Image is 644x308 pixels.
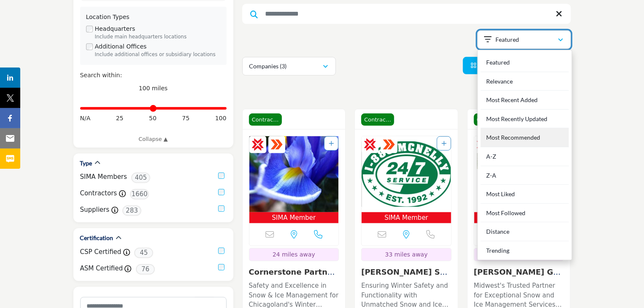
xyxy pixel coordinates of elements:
label: Suppliers [80,205,110,215]
img: ASM Certified Badge Icon [383,138,395,151]
span: 283 [122,205,141,216]
img: McNelly Services [362,136,451,212]
div: Most Recommended [481,128,569,147]
a: Add To List [329,140,334,147]
label: Headquarters [95,24,135,33]
a: Cornerstone Partners... [249,267,337,286]
span: Contractor [474,113,507,126]
span: N/A [80,114,91,123]
span: 33 miles away [385,251,428,258]
span: 50 [149,114,157,123]
div: Most Recently Updated [481,110,569,129]
button: Featured [477,30,571,49]
span: 405 [131,173,150,183]
span: 75 [182,114,189,123]
p: Featured [495,35,519,44]
label: CSP Certified [80,247,122,257]
img: DIAZ GROUP LLC [474,136,564,212]
input: SIMA Members checkbox [218,173,225,179]
img: ASM Certified Badge Icon [271,138,283,151]
input: Search Keyword [242,4,571,24]
div: Trending [481,241,569,257]
a: Add To List [441,140,446,147]
input: Contractors checkbox [218,189,225,195]
input: CSP Certified checkbox [218,248,225,254]
a: View Card [471,62,511,69]
a: [PERSON_NAME] Services [361,267,449,286]
span: Contractor [249,113,282,126]
img: CSP Certified Badge Icon [476,138,489,151]
span: 100 miles [139,85,168,92]
input: Suppliers checkbox [218,205,225,212]
a: Open Listing in new tab [249,136,339,224]
img: CSP Certified Badge Icon [364,138,376,151]
span: SIMA Member [251,213,337,223]
h2: Certification [80,234,114,242]
div: Z-A [481,166,569,185]
span: 1660 [130,189,149,200]
label: ASM Certified [80,264,123,273]
label: Contractors [80,189,117,198]
input: ASM Certified checkbox [218,264,225,270]
label: SIMA Members [80,172,127,182]
a: Collapse ▲ [80,135,227,143]
div: Relevance [481,72,569,91]
span: 45 [134,248,153,258]
img: Cornerstone Partners Horticultural Services Company [249,136,339,212]
div: Include main headquarters locations [95,33,221,41]
span: 100 [215,114,227,123]
h3: DIAZ GROUP LLC [474,267,564,277]
div: Location Types [86,13,221,22]
span: SIMA Member [363,213,449,223]
span: Contractor [361,113,394,126]
div: Most Followed [481,204,569,223]
span: 76 [136,264,155,275]
div: Include additional offices or subsidiary locations [95,51,221,59]
button: Companies (3) [242,57,336,76]
h3: McNelly Services [361,267,452,277]
span: 25 [116,114,124,123]
label: Additional Offices [95,42,147,51]
p: Companies (3) [249,62,287,70]
img: CSP Certified Badge Icon [252,138,264,151]
div: Most Liked [481,185,569,204]
h3: Cornerstone Partners Horticultural Services Company [249,267,339,277]
li: Card View [463,57,519,74]
div: Featured [481,53,569,72]
a: Open Listing in new tab [362,136,451,224]
span: 24 miles away [273,251,315,258]
a: Open Listing in new tab [474,136,564,224]
h2: Type [80,159,92,168]
div: A-Z [481,147,569,166]
div: Most Recent Added [481,91,569,110]
div: Distance [481,222,569,241]
div: Search within: [80,71,227,80]
span: SIMA Member [476,213,562,223]
a: [PERSON_NAME] GROUP LLC [474,267,561,286]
